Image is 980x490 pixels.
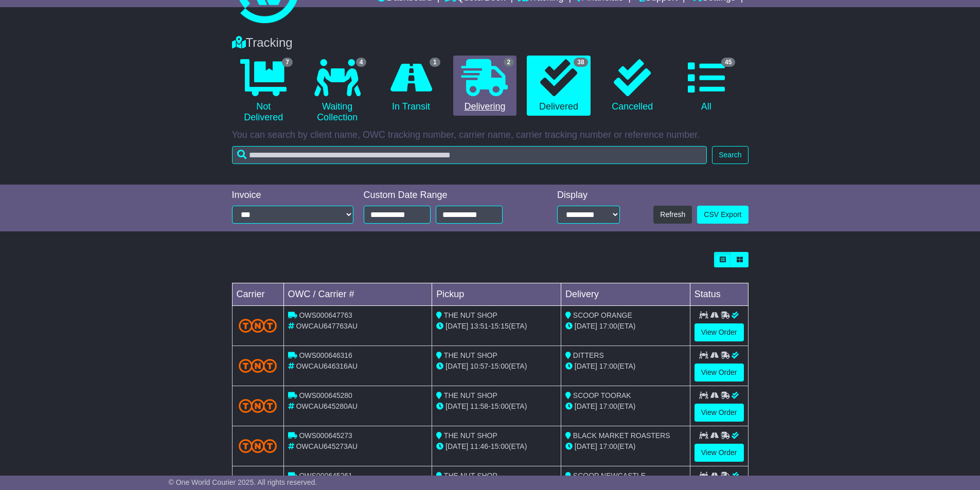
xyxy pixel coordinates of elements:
[436,361,557,372] div: - (ETA)
[239,319,277,333] img: TNT_Domestic.png
[444,311,497,319] span: THE NUT SHOP
[444,431,497,440] span: THE NUT SHOP
[444,391,497,400] span: THE NUT SHOP
[565,361,686,372] div: (ETA)
[573,351,604,359] span: DITTERS
[227,35,754,50] div: Tracking
[599,362,617,370] span: 17:00
[565,321,686,332] div: (ETA)
[573,431,670,440] span: BLACK MARKET ROASTERS
[491,322,509,330] span: 15:15
[436,441,557,452] div: - (ETA)
[356,58,367,67] span: 4
[573,471,646,480] span: SCOOP NEWCASTLE
[232,190,353,201] div: Invoice
[491,442,509,450] span: 15:00
[573,311,632,319] span: SCOOP ORANGE
[296,362,358,370] span: OWCAU646316AU
[444,351,497,359] span: THE NUT SHOP
[446,322,468,330] span: [DATE]
[601,56,664,116] a: Cancelled
[446,402,468,410] span: [DATE]
[470,442,488,450] span: 11:46
[599,322,617,330] span: 17:00
[453,56,516,116] a: 2 Delivering
[599,402,617,410] span: 17:00
[712,146,748,164] button: Search
[470,362,488,370] span: 10:57
[239,359,277,373] img: TNT_Domestic.png
[690,283,748,306] td: Status
[444,471,497,480] span: THE NUT SHOP
[694,404,744,422] a: View Order
[446,442,468,450] span: [DATE]
[653,206,692,224] button: Refresh
[306,56,369,127] a: 4 Waiting Collection
[299,391,352,400] span: OWS000645280
[296,442,358,450] span: OWCAU645273AU
[565,401,686,412] div: (ETA)
[299,351,352,359] span: OWS000646316
[599,442,617,450] span: 17:00
[169,478,317,486] span: © One World Courier 2025. All rights reserved.
[575,362,597,370] span: [DATE]
[239,439,277,453] img: TNT_Domestic.png
[694,444,744,462] a: View Order
[575,402,597,410] span: [DATE]
[379,56,442,116] a: 1 In Transit
[296,322,358,330] span: OWCAU647763AU
[504,58,514,67] span: 2
[573,391,631,400] span: SCOOP TOORAK
[282,58,293,67] span: 7
[561,283,690,306] td: Delivery
[436,321,557,332] div: - (ETA)
[470,402,488,410] span: 11:58
[299,431,352,440] span: OWS000645273
[697,206,748,224] a: CSV Export
[299,471,352,480] span: OWS000645261
[430,58,440,67] span: 1
[491,362,509,370] span: 15:00
[239,399,277,413] img: TNT_Domestic.png
[232,283,283,306] td: Carrier
[527,56,590,116] a: 38 Delivered
[574,58,587,67] span: 38
[283,283,432,306] td: OWC / Carrier #
[299,311,352,319] span: OWS000647763
[364,190,529,201] div: Custom Date Range
[575,322,597,330] span: [DATE]
[470,322,488,330] span: 13:51
[694,364,744,382] a: View Order
[721,58,735,67] span: 45
[296,402,358,410] span: OWCAU645280AU
[436,401,557,412] div: - (ETA)
[565,441,686,452] div: (ETA)
[446,362,468,370] span: [DATE]
[557,190,620,201] div: Display
[232,130,749,141] p: You can search by client name, OWC tracking number, carrier name, carrier tracking number or refe...
[232,56,295,127] a: 7 Not Delivered
[674,56,738,116] a: 45 All
[694,323,744,341] a: View Order
[575,442,597,450] span: [DATE]
[432,283,561,306] td: Pickup
[491,402,509,410] span: 15:00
